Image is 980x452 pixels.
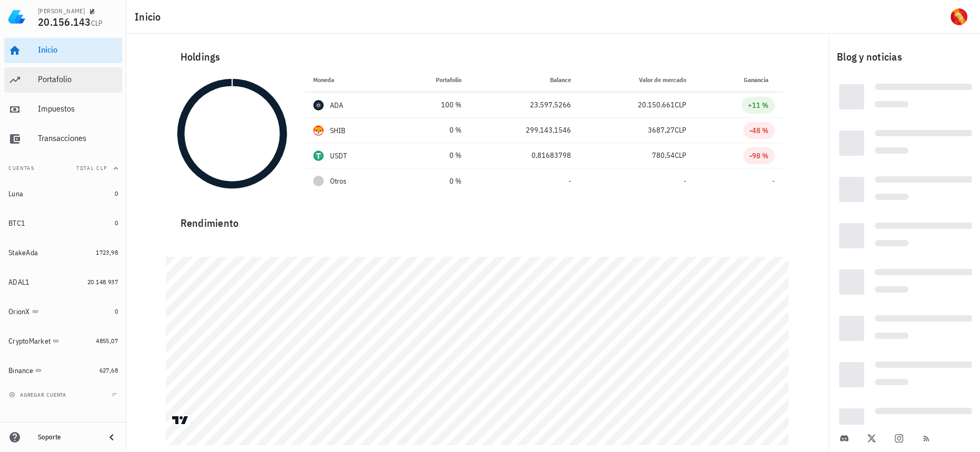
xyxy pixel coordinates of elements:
[87,278,118,286] span: 20.148.937
[4,210,122,236] a: BTC1 0
[839,84,864,109] div: Loading...
[38,133,118,143] div: Transacciones
[172,206,783,232] div: Rendimiento
[675,125,686,135] span: CLP
[839,269,864,295] div: Loading...
[839,223,864,248] div: Loading...
[8,248,38,257] div: StakeAda
[875,130,980,139] div: Loading...
[330,176,346,187] span: Otros
[579,67,695,93] th: Valor de mercado
[330,150,347,161] div: USDT
[6,389,71,400] button: agregar cuenta
[875,147,908,157] div: Loading...
[875,315,980,325] div: Loading...
[478,99,571,111] div: 23.597,5266
[470,67,579,93] th: Balance
[135,8,165,25] h1: Inicio
[8,189,23,198] div: Luna
[313,150,324,161] div: USDT-icon
[4,97,122,122] a: Impuestos
[875,84,980,93] div: Loading...
[330,100,344,111] div: ADA
[748,100,768,111] div: +11 %
[839,316,864,341] div: Loading...
[828,40,980,74] div: Blog y noticias
[675,150,686,160] span: CLP
[839,177,864,202] div: Loading...
[403,176,462,187] div: 0 %
[91,18,103,28] span: CLP
[115,307,118,315] span: 0
[875,333,908,342] div: Loading...
[684,176,686,186] span: -
[395,67,470,93] th: Portafolio
[638,100,675,109] span: 20.150.661
[875,194,908,203] div: Loading...
[171,415,189,425] a: Charting by TradingView
[478,150,571,161] div: 0,81683798
[875,176,980,186] div: Loading...
[875,408,980,417] div: Loading...
[875,361,980,371] div: Loading...
[839,408,864,434] div: Loading...
[875,269,980,278] div: Loading...
[875,101,908,111] div: Loading...
[115,219,118,227] span: 0
[8,366,33,375] div: Binance
[96,248,118,256] span: 1723,98
[4,156,122,181] button: CuentasTotal CLP
[875,379,908,388] div: Loading...
[76,165,107,172] span: Total CLP
[772,176,775,186] span: -
[96,337,118,345] span: 4855,07
[99,366,118,374] span: 627,68
[4,358,122,383] a: Binance 627,68
[875,223,980,232] div: Loading...
[4,38,122,63] a: Inicio
[4,126,122,152] a: Transacciones
[675,100,686,109] span: CLP
[4,328,122,354] a: CryptoMarket 4855,07
[4,240,122,265] a: StakeAda 1723,98
[38,433,97,441] div: Soporte
[744,76,775,84] span: Ganancia
[38,7,85,15] div: [PERSON_NAME]
[403,99,462,111] div: 100 %
[38,104,118,114] div: Impuestos
[875,240,908,249] div: Loading...
[8,278,29,287] div: ADAL1
[749,150,768,161] div: -98 %
[875,286,908,296] div: Loading...
[11,391,66,398] span: agregar cuenta
[8,307,30,316] div: OrionX
[305,67,395,93] th: Moneda
[403,125,462,136] div: 0 %
[8,337,51,346] div: CryptoMarket
[172,40,783,74] div: Holdings
[4,67,122,93] a: Portafolio
[8,219,25,228] div: BTC1
[38,74,118,84] div: Portafolio
[4,269,122,295] a: ADAL1 20.148.937
[313,125,324,136] div: SHIB-icon
[568,176,571,186] span: -
[38,45,118,55] div: Inicio
[648,125,675,135] span: 3687,27
[839,362,864,387] div: Loading...
[951,8,967,25] div: avatar
[749,125,768,136] div: -48 %
[652,150,675,160] span: 780,54
[478,125,571,136] div: 299.143,1546
[8,8,25,25] img: LedgiFi
[403,150,462,161] div: 0 %
[4,299,122,324] a: OrionX 0
[313,100,324,111] div: ADA-icon
[330,125,346,136] div: SHIB
[115,189,118,197] span: 0
[4,181,122,206] a: Luna 0
[839,130,864,156] div: Loading...
[38,15,91,29] span: 20.156.143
